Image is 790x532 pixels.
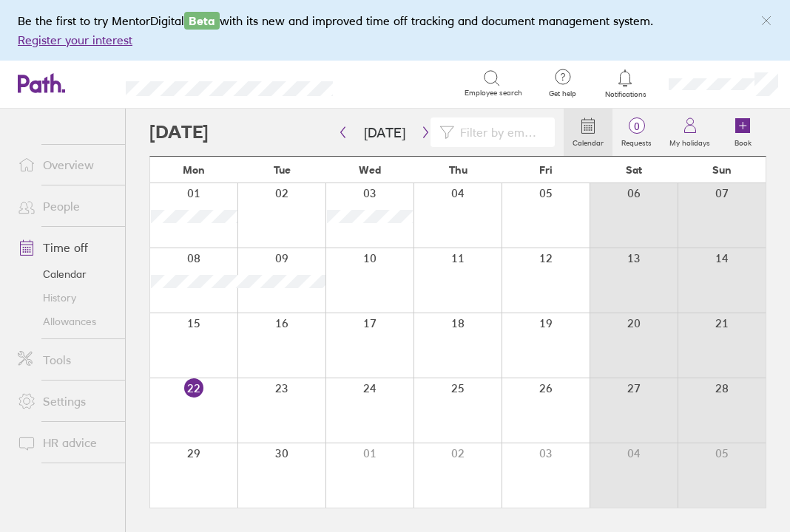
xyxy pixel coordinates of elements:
span: Mon [183,164,205,176]
span: Notifications [601,90,649,99]
span: Sun [712,164,732,176]
a: Book [719,109,766,156]
a: Settings [6,386,125,416]
span: Tue [274,164,291,176]
span: Fri [539,164,553,176]
span: Thu [449,164,467,176]
label: Requests [612,134,661,148]
a: People [6,191,125,221]
span: Beta [184,12,220,30]
a: HR advice [6,428,125,457]
label: My holidays [661,134,719,148]
a: Time off [6,233,125,262]
button: Register your interest [18,31,132,49]
button: [DATE] [352,120,417,145]
a: Overview [6,150,125,180]
a: 0Requests [612,109,661,156]
span: Wed [359,164,381,176]
span: Get help [539,89,587,98]
a: Tools [6,345,125,375]
span: Sat [626,164,642,176]
a: Calendar [564,109,612,156]
a: My holidays [661,109,719,156]
label: Calendar [564,134,612,148]
input: Filter by employee [454,118,546,146]
div: Search [373,76,411,89]
span: 0 [612,120,661,132]
a: Calendar [6,262,125,286]
a: Allowances [6,310,125,333]
div: Be the first to try MentorDigital with its new and improved time off tracking and document manage... [18,12,772,49]
span: Employee search [465,89,522,98]
label: Book [726,134,760,148]
a: Notifications [601,68,649,99]
a: History [6,286,125,310]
